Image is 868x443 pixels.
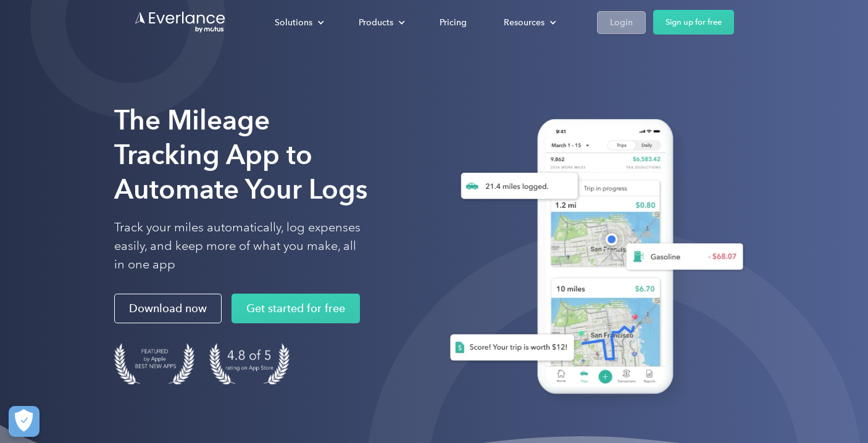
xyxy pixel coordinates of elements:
[134,10,227,34] a: Go to homepage
[114,294,222,323] a: Download now
[653,10,734,35] a: Sign up for free
[597,11,646,34] a: Login
[346,12,415,33] div: Products
[275,15,312,30] div: Solutions
[427,12,479,33] a: Pricing
[262,12,334,33] div: Solutions
[114,104,368,205] strong: The Mileage Tracking App to Automate Your Logs
[359,15,393,30] div: Products
[232,294,360,323] a: Get started for free
[9,406,40,437] button: Cookies Settings
[610,15,633,30] div: Login
[491,12,566,33] div: Resources
[440,15,467,30] div: Pricing
[504,15,545,30] div: Resources
[209,343,290,384] img: 4.9 out of 5 stars on the app store
[430,107,753,413] img: Everlance, mileage tracker app, expense tracking app
[114,343,194,384] img: Badge for Featured by Apple Best New Apps
[114,218,361,274] p: Track your miles automatically, log expenses easily, and keep more of what you make, all in one app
